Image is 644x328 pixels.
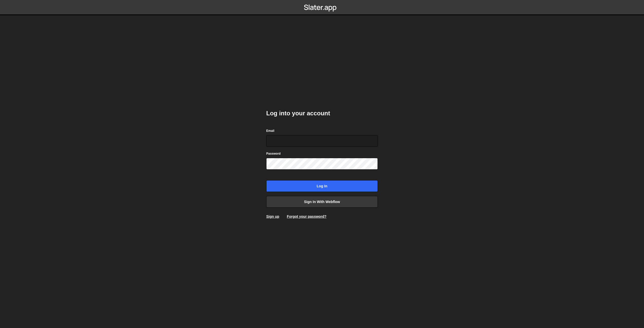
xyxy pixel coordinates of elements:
[266,151,281,156] label: Password
[266,180,378,192] input: Log in
[266,109,378,117] h2: Log into your account
[266,128,274,133] label: Email
[287,214,326,218] a: Forgot your password?
[266,196,378,208] a: Sign in with Webflow
[266,214,279,218] a: Sign up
